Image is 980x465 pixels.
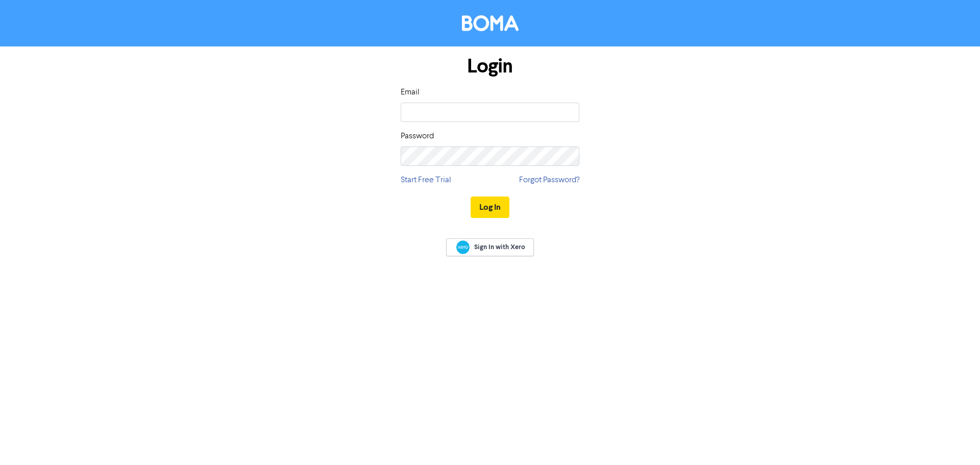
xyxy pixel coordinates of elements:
label: Email [401,86,420,99]
button: Log In [471,197,509,218]
h1: Login [401,55,579,78]
a: Sign In with Xero [446,238,534,256]
label: Password [401,130,434,142]
a: Forgot Password? [519,174,579,186]
span: Sign In with Xero [474,242,525,252]
a: Start Free Trial [401,174,451,186]
img: Xero logo [456,240,470,254]
img: BOMA Logo [462,15,519,31]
